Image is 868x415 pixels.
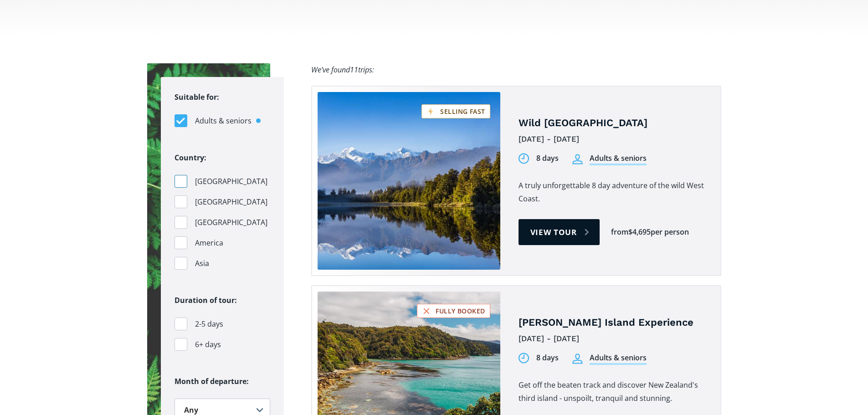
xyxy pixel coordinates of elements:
span: 11 [350,65,358,75]
legend: Suitable for: [175,91,219,104]
h4: [PERSON_NAME] Island Experience [519,316,707,329]
div: per person [651,227,689,237]
div: days [542,153,559,164]
span: 2-5 days [195,318,223,330]
span: Asia [195,257,209,270]
div: $4,695 [628,227,651,237]
p: Get off the beaten track and discover New Zealand's third island - unspoilt, tranquil and stunning. [519,379,707,405]
div: 8 [536,353,540,363]
div: 8 [536,153,540,164]
h4: Wild [GEOGRAPHIC_DATA] [519,117,707,130]
span: [GEOGRAPHIC_DATA] [195,175,267,188]
a: View tour [519,219,600,245]
div: [DATE] - [DATE] [519,132,707,146]
span: [GEOGRAPHIC_DATA] [195,216,267,229]
div: Adults & seniors [590,153,647,165]
legend: Country: [175,151,206,164]
div: days [542,353,559,363]
div: Adults & seniors [590,353,647,365]
p: A truly unforgettable 8 day adventure of the wild West Coast. [519,179,707,205]
div: We’ve found trips: [311,63,374,77]
span: 6+ days [195,338,221,351]
span: Adults & seniors [195,115,252,127]
div: from [611,227,628,237]
span: [GEOGRAPHIC_DATA] [195,196,267,208]
legend: Duration of tour: [175,294,237,307]
div: [DATE] - [DATE] [519,332,707,346]
span: America [195,237,223,249]
legend: Month of departure: [175,375,270,388]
